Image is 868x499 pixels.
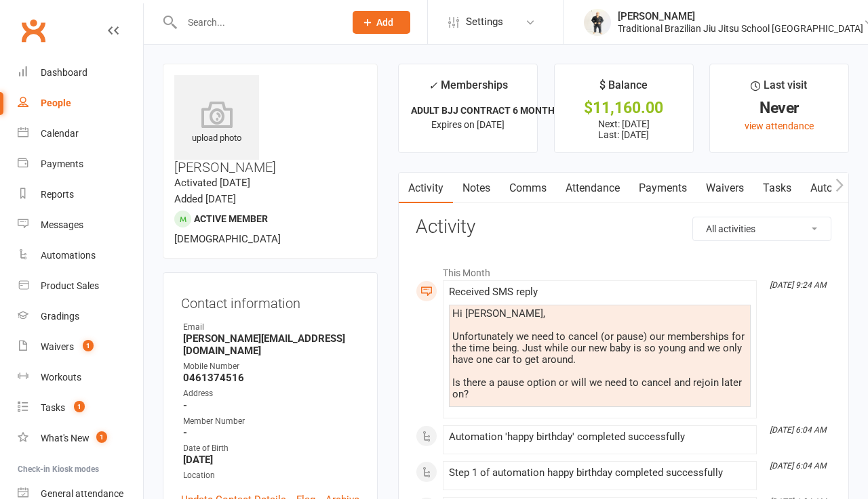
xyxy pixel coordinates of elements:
i: [DATE] 6:04 AM [770,461,826,471]
a: Tasks [753,173,801,204]
span: 1 [83,340,94,351]
h3: Contact information [181,290,359,311]
span: Settings [466,7,503,37]
a: Messages [18,210,143,240]
img: thumb_image1732515240.png [584,9,611,36]
a: What's New1 [18,423,143,454]
div: What's New [41,433,90,443]
a: Tasks 1 [18,393,143,423]
div: upload photo [174,101,259,146]
div: Automations [41,250,96,261]
div: Email [183,321,359,334]
div: Payments [41,158,83,169]
span: Add [376,17,393,28]
strong: [PERSON_NAME][EMAIL_ADDRESS][DOMAIN_NAME] [183,332,359,357]
strong: ADULT BJJ CONTRACT 6 MONTHS [411,105,561,116]
div: $11,160.00 [567,101,681,115]
div: Never [722,101,836,115]
div: Memberships [429,77,508,102]
span: [DEMOGRAPHIC_DATA] [174,233,281,245]
div: Received SMS reply [449,286,751,298]
div: Step 1 of automation happy birthday completed successfully [449,467,751,479]
time: Activated [DATE] [174,177,250,189]
span: 1 [74,401,85,412]
strong: - [183,427,359,439]
div: Workouts [41,372,81,383]
div: Member Number [183,415,359,428]
div: $ Balance [599,77,648,101]
button: Add [353,11,410,34]
div: Waivers [41,341,74,352]
a: Payments [18,149,143,179]
span: Active member [194,213,268,224]
div: Traditional Brazilian Jiu Jitsu School [GEOGRAPHIC_DATA] [618,22,863,35]
div: Location [183,469,359,482]
i: [DATE] 9:24 AM [770,280,826,290]
div: Address [183,387,359,400]
div: Date of Birth [183,442,359,455]
strong: - [183,399,359,412]
a: view attendance [745,121,814,131]
i: [DATE] 6:04 AM [770,425,826,435]
div: Automation 'happy birthday' completed successfully [449,431,751,443]
a: Dashboard [18,58,143,88]
a: People [18,88,143,118]
div: Product Sales [41,280,99,291]
a: Product Sales [18,271,143,301]
div: Messages [41,219,83,230]
a: Waivers [696,173,753,204]
h3: [PERSON_NAME] [174,75,366,175]
span: 1 [96,431,107,443]
a: Reports [18,179,143,210]
time: Added [DATE] [174,193,236,205]
a: Attendance [556,173,629,204]
div: Calendar [41,128,79,139]
a: Comms [500,173,556,204]
p: Next: [DATE] Last: [DATE] [567,118,681,140]
div: Reports [41,189,74,200]
a: Workouts [18,362,143,393]
a: Activity [399,173,453,204]
i: ✓ [429,79,437,92]
div: People [41,97,71,108]
a: Notes [453,173,500,204]
span: Expires on [DATE] [431,119,505,130]
a: Automations [18,240,143,271]
strong: 0461374516 [183,372,359,384]
li: This Month [416,259,831,280]
a: Calendar [18,118,143,149]
div: [PERSON_NAME] [618,10,863,22]
a: Waivers 1 [18,332,143,362]
div: Tasks [41,402,65,413]
div: General attendance [41,488,123,499]
a: Gradings [18,301,143,332]
input: Search... [178,13,335,32]
div: Gradings [41,311,79,322]
div: Mobile Number [183,360,359,373]
a: Payments [629,173,696,204]
div: Dashboard [41,67,87,78]
div: Hi [PERSON_NAME], Unfortunately we need to cancel (or pause) our memberships for the time being. ... [452,308,747,400]
div: Last visit [751,77,807,101]
strong: [DATE] [183,454,359,466]
h3: Activity [416,217,831,238]
a: Clubworx [16,14,50,47]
